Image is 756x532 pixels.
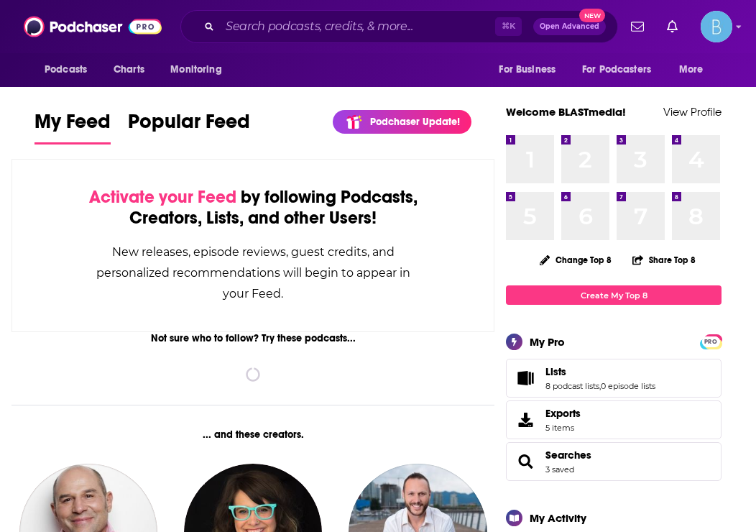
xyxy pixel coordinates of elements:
[45,60,87,80] span: Podcasts
[702,336,719,347] span: PRO
[540,23,599,30] span: Open Advanced
[599,381,601,391] span: ,
[663,105,722,119] a: View Profile
[370,116,460,128] p: Podchaser Update!
[632,246,696,274] button: Share Top 8
[545,449,591,462] a: Searches
[34,56,106,83] button: open menu
[89,186,236,208] span: Activate your Feed
[625,14,650,39] a: Show notifications dropdown
[506,400,722,439] a: Exports
[545,423,581,433] span: 5 items
[582,60,651,80] span: For Podcasters
[533,18,606,35] button: Open AdvancedNew
[701,11,732,42] img: User Profile
[84,242,422,304] div: New releases, episode reviews, guest credits, and personalized recommendations will begin to appe...
[499,60,556,80] span: For Business
[679,60,704,80] span: More
[506,105,626,119] a: Welcome BLASTmedia!
[530,335,565,349] div: My Pro
[545,365,566,378] span: Lists
[24,13,162,40] img: Podchaser - Follow, Share and Rate Podcasts
[495,17,522,36] span: ⌘ K
[160,56,240,83] button: open menu
[702,336,719,347] a: PRO
[511,451,540,472] a: Searches
[180,10,618,43] div: Search podcasts, credits, & more...
[530,511,586,525] div: My Activity
[34,109,111,142] span: My Feed
[489,56,573,83] button: open menu
[545,407,581,420] span: Exports
[545,381,599,391] a: 8 podcast lists
[531,251,620,269] button: Change Top 8
[506,359,722,398] span: Lists
[11,332,494,344] div: Not sure who to follow? Try these podcasts...
[545,464,574,474] a: 3 saved
[511,410,540,430] span: Exports
[511,368,540,388] a: Lists
[114,60,144,80] span: Charts
[11,428,494,441] div: ... and these creators.
[220,15,495,38] input: Search podcasts, credits, & more...
[506,285,722,305] a: Create My Top 8
[669,56,722,83] button: open menu
[128,109,250,142] span: Popular Feed
[701,11,732,42] button: Show profile menu
[573,56,672,83] button: open menu
[84,187,422,229] div: by following Podcasts, Creators, Lists, and other Users!
[701,11,732,42] span: Logged in as BLASTmedia
[34,109,111,145] a: My Feed
[170,60,221,80] span: Monitoring
[601,381,655,391] a: 0 episode lists
[545,365,655,378] a: Lists
[661,14,683,39] a: Show notifications dropdown
[579,9,605,22] span: New
[128,109,250,145] a: Popular Feed
[104,56,153,83] a: Charts
[506,442,722,481] span: Searches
